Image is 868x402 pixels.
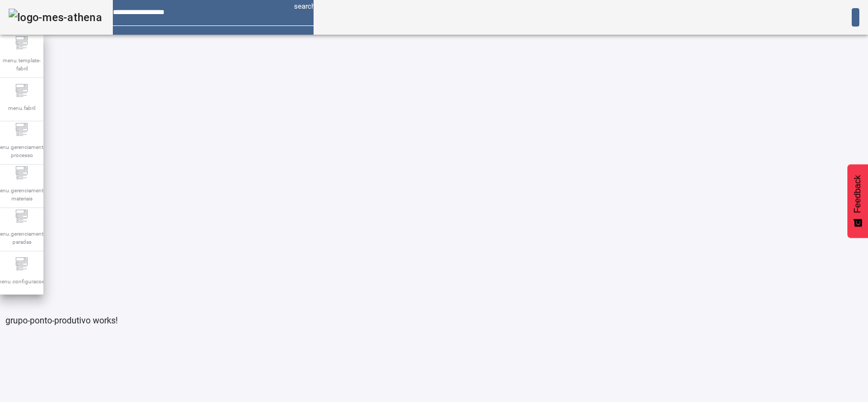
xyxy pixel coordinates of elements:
span: Feedback [853,175,863,213]
span: menu.fabril [5,101,39,115]
p: grupo-ponto-produtivo works! [5,314,819,327]
button: Feedback - Mostrar pesquisa [847,164,868,238]
img: logo-mes-athena [9,9,102,26]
